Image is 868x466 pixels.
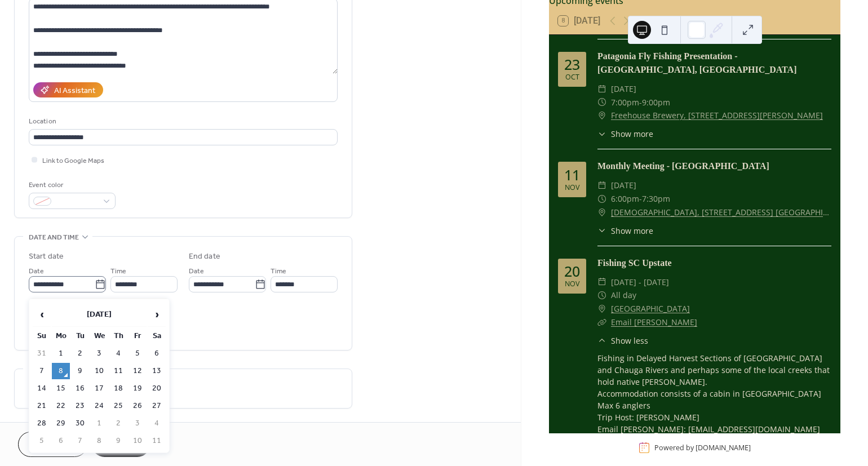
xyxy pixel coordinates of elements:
span: 7:30pm [642,192,670,206]
td: 30 [71,415,89,432]
td: 27 [148,398,166,414]
td: 9 [71,363,89,379]
div: Patagonia Fly Fishing Presentation - [GEOGRAPHIC_DATA], [GEOGRAPHIC_DATA] [597,50,831,77]
span: Link to Google Maps [42,155,104,167]
td: 21 [33,398,51,414]
span: Date and time [29,232,79,243]
div: 20 [564,264,580,278]
span: 7:00pm [611,96,639,109]
span: 6:00pm [611,192,639,206]
div: ​ [597,335,606,347]
div: ​ [597,128,606,140]
div: ​ [597,302,606,316]
div: ​ [597,206,606,219]
td: 1 [90,415,108,432]
div: ​ [597,179,606,192]
div: Nov [565,281,579,288]
div: ​ [597,276,606,289]
td: 23 [71,398,89,414]
th: Tu [71,328,89,344]
a: Freehouse Brewery, [STREET_ADDRESS][PERSON_NAME] [611,109,823,122]
span: [DATE] - [DATE] [611,276,669,289]
a: [DOMAIN_NAME] [696,443,751,452]
td: 8 [90,433,108,449]
td: 3 [90,345,108,362]
div: Oct [565,74,579,81]
button: AI Assistant [33,82,103,97]
button: ​Show more [597,128,653,140]
div: Event color [29,179,113,191]
th: Mo [52,328,70,344]
div: ​ [597,225,606,237]
td: 17 [90,380,108,397]
td: 25 [109,398,127,414]
td: 11 [109,363,127,379]
span: Date [189,265,204,277]
td: 11 [148,433,166,449]
span: - [639,96,642,109]
div: AI Assistant [54,85,95,97]
div: ​ [597,316,606,329]
span: Show less [611,335,648,347]
div: Location [29,116,335,127]
td: 24 [90,398,108,414]
div: Nov [565,184,579,192]
td: 20 [148,380,166,397]
td: 10 [129,433,147,449]
td: 13 [148,363,166,379]
td: 5 [129,345,147,362]
span: [DATE] [611,179,636,192]
th: Fr [129,328,147,344]
td: 15 [52,380,70,397]
div: 23 [564,57,580,72]
th: Su [33,328,51,344]
td: 28 [33,415,51,432]
div: Fishing in Delayed Harvest Sections of [GEOGRAPHIC_DATA] and Chauga Rivers and perhaps some of th... [597,352,831,435]
td: 4 [148,415,166,432]
div: ​ [597,82,606,96]
td: 12 [129,363,147,379]
span: [DATE] [611,82,636,96]
td: 6 [52,433,70,449]
td: 9 [109,433,127,449]
td: 4 [109,345,127,362]
div: ​ [597,289,606,302]
div: 11 [564,168,580,182]
td: 16 [71,380,89,397]
td: 1 [52,345,70,362]
span: Show more [611,225,653,237]
div: Monthly Meeting - [GEOGRAPHIC_DATA] [597,159,831,173]
span: Time [110,265,126,277]
td: 7 [71,433,89,449]
th: [DATE] [52,303,147,327]
th: Th [109,328,127,344]
span: 9:00pm [642,96,670,109]
td: 3 [129,415,147,432]
td: 6 [148,345,166,362]
th: We [90,328,108,344]
td: 2 [109,415,127,432]
td: 26 [129,398,147,414]
span: - [639,192,642,206]
td: 18 [109,380,127,397]
div: ​ [597,109,606,122]
div: ​ [597,96,606,109]
td: 5 [33,433,51,449]
td: 2 [71,345,89,362]
span: ‹ [33,303,50,326]
th: Sa [148,328,166,344]
div: Start date [29,251,64,263]
span: Time [271,265,286,277]
div: End date [189,251,220,263]
a: Email [PERSON_NAME] [611,317,697,327]
button: ​Show less [597,335,648,347]
a: [DEMOGRAPHIC_DATA], [STREET_ADDRESS] [GEOGRAPHIC_DATA], SC 29201 [611,206,831,219]
div: Powered by [654,443,751,452]
td: 29 [52,415,70,432]
button: ​Show more [597,225,653,237]
div: ​ [597,192,606,206]
button: Cancel [18,432,87,457]
a: Fishing SC Upstate [597,258,672,268]
a: [GEOGRAPHIC_DATA] [611,302,690,316]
